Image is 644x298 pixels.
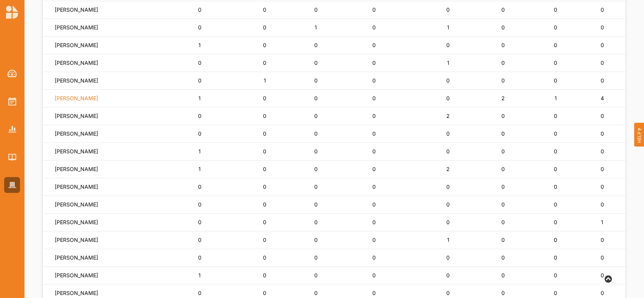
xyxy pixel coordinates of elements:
[554,60,557,66] span: 0
[372,201,375,208] span: 0
[314,6,318,13] span: 0
[554,166,557,172] span: 0
[554,254,557,261] span: 0
[198,166,201,172] span: 1
[198,42,201,48] span: 1
[4,149,20,165] a: Library
[554,183,557,190] span: 0
[554,148,557,154] span: 0
[446,77,450,84] span: 0
[600,201,604,208] span: 0
[8,70,17,77] img: Dashboard
[55,290,98,296] label: [PERSON_NAME]
[600,166,604,172] span: 0
[554,113,557,119] span: 0
[501,95,504,101] span: 2
[372,290,375,296] span: 0
[554,130,557,137] span: 0
[501,219,504,225] span: 0
[372,77,375,84] span: 0
[554,6,557,13] span: 0
[600,130,604,137] span: 0
[198,95,201,101] span: 1
[600,95,604,101] span: 4
[446,290,450,296] span: 0
[446,254,450,261] span: 0
[501,290,504,296] span: 0
[501,42,504,48] span: 0
[263,290,266,296] span: 0
[372,113,375,119] span: 0
[55,237,98,243] label: [PERSON_NAME]
[600,290,604,296] span: 0
[554,237,557,243] span: 0
[198,219,201,225] span: 0
[55,95,98,102] label: [PERSON_NAME]
[501,237,504,243] span: 0
[314,95,318,101] span: 0
[55,272,98,279] label: [PERSON_NAME]
[198,272,201,278] span: 1
[263,166,266,172] span: 0
[501,24,504,31] span: 0
[4,66,20,81] a: Dashboard
[600,272,604,278] span: 0
[501,166,504,172] span: 0
[501,6,504,13] span: 0
[314,166,318,172] span: 0
[501,148,504,154] span: 0
[8,182,16,188] img: Organisation
[372,166,375,172] span: 0
[600,183,604,190] span: 0
[501,201,504,208] span: 0
[314,77,318,84] span: 0
[314,254,318,261] span: 0
[447,60,449,66] span: 1
[198,77,201,84] span: 0
[263,219,266,225] span: 0
[263,183,266,190] span: 0
[446,130,450,137] span: 0
[501,130,504,137] span: 0
[198,24,201,31] span: 0
[555,95,557,101] span: 1
[55,113,98,119] label: [PERSON_NAME]
[501,183,504,190] span: 0
[55,60,98,66] label: [PERSON_NAME]
[263,6,266,13] span: 0
[446,95,450,101] span: 0
[554,24,557,31] span: 0
[372,219,375,225] span: 0
[554,290,557,296] span: 0
[600,254,604,261] span: 0
[314,42,318,48] span: 0
[446,148,450,154] span: 0
[198,237,201,243] span: 0
[372,130,375,137] span: 0
[372,148,375,154] span: 0
[554,272,557,278] span: 0
[198,113,201,119] span: 0
[446,6,450,13] span: 0
[446,166,450,172] span: 2
[4,121,20,137] a: Reports
[55,24,98,31] label: [PERSON_NAME]
[600,60,604,66] span: 0
[501,77,504,84] span: 0
[6,5,18,19] img: logo
[55,201,98,208] label: [PERSON_NAME]
[501,254,504,261] span: 0
[263,130,266,137] span: 0
[198,290,201,296] span: 0
[372,95,375,101] span: 0
[55,130,98,137] label: [PERSON_NAME]
[55,148,98,155] label: [PERSON_NAME]
[314,237,318,243] span: 0
[314,183,318,190] span: 0
[600,42,604,48] span: 0
[55,254,98,261] label: [PERSON_NAME]
[314,148,318,154] span: 0
[314,219,318,225] span: 0
[8,97,16,105] img: Activities
[554,42,557,48] span: 0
